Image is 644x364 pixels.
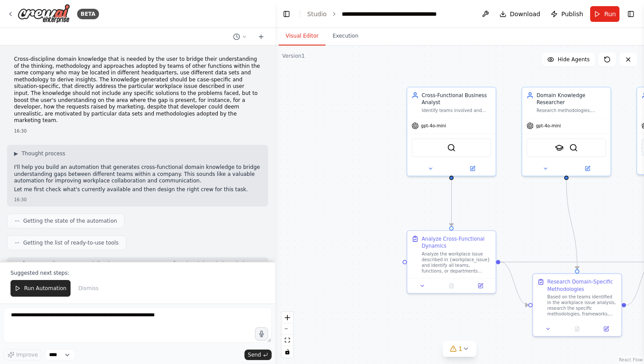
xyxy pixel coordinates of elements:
button: Open in side panel [468,281,492,290]
span: Send [248,351,261,358]
button: Visual Editor [279,27,326,45]
span: Getting the state of the automation [23,217,117,224]
div: Version 1 [282,52,305,59]
div: 16:30 [14,128,261,134]
a: React Flow attribution [619,357,643,362]
button: Start a new chat [254,31,268,42]
span: Run [604,10,616,18]
p: Let me first check what's currently available and then design the right crew for this task. [14,186,261,193]
button: Publish [547,6,587,22]
div: Cross-Functional Business AnalystIdentify teams involved and map their operational characteristic... [407,87,496,176]
button: Download [496,6,544,22]
div: Analyze the workplace issue described in {workplace_issue} and identify all teams, functions, or ... [421,251,491,274]
div: Analyze Cross-Functional Dynamics [421,235,491,250]
span: gpt-4o-mini [536,123,561,129]
p: Suggested next steps: [11,269,265,276]
button: Run [590,6,619,22]
p: Cross-discipline domain knowledge that is needed by the user to bridge their understanding of the... [14,56,261,124]
button: Hide Agents [542,52,595,66]
img: SerplyScholarSearchTool [555,143,564,152]
span: Hide Agents [558,56,590,63]
div: BETA [77,9,99,19]
div: Domain Knowledge ResearcherResearch methodologies, frameworks, and data sources each team uses. F... [521,87,611,176]
div: Research Domain-Specific MethodologiesBased on the teams identified in the workplace issue analys... [532,273,622,337]
button: zoom out [282,323,293,335]
button: fit view [282,335,293,346]
div: React Flow controls [282,312,293,357]
button: ▶Thought process [14,150,65,157]
div: Analyze Cross-Functional DynamicsAnalyze the workplace issue described in {workplace_issue} and i... [407,230,496,294]
img: SerplyWebSearchTool [447,143,456,152]
div: 16:30 [14,196,261,203]
button: Open in side panel [567,164,608,173]
p: Perfect! Now I'll create a specialized crew to generate cross-functional domain knowledge. This a... [14,261,261,281]
button: Click to speak your automation idea [255,327,268,340]
g: Edge from e589f62c-bc9c-4728-9886-b57b9e2ad5e5 to 3d77fd60-9e19-4241-a12b-242b5ed43cf0 [448,180,455,226]
button: Improve [4,349,42,360]
div: Domain Knowledge Researcher [537,92,606,106]
span: ▶ [14,150,18,157]
button: No output available [436,281,467,290]
span: gpt-4o-mini [421,123,446,129]
img: SerplyWebSearchTool [569,143,578,152]
img: Logo [18,4,70,24]
div: Research methodologies, frameworks, and data sources each team uses. Focus on industry best pract... [537,108,606,113]
button: Run Automation [11,280,71,297]
div: Identify teams involved and map their operational characteristics. Focus on team structures, repo... [421,108,491,113]
span: Improve [16,351,38,358]
div: Cross-Functional Business Analyst [421,92,491,106]
div: Based on the teams identified in the workplace issue analysis, research the specific methodologie... [547,294,617,317]
span: Thought process [21,150,65,157]
button: No output available [562,325,592,333]
button: zoom in [282,312,293,323]
span: Download [510,10,541,18]
button: Open in side panel [452,164,493,173]
button: 1 [443,341,477,357]
nav: breadcrumb [307,10,437,18]
div: Research Domain-Specific Methodologies [547,278,617,293]
button: Send [244,350,272,360]
button: Open in side panel [594,325,618,333]
button: Switch to previous chat [230,31,251,42]
button: Dismiss [74,280,103,297]
span: 1 [459,344,463,353]
a: Studio [307,10,327,17]
g: Edge from 3d77fd60-9e19-4241-a12b-242b5ed43cf0 to 3c413b7e-830d-4a09-949b-cb0585f1363b [500,259,528,309]
button: toggle interactivity [282,346,293,357]
span: Dismiss [78,285,99,292]
button: Execution [326,27,365,45]
button: Show right sidebar [625,8,637,20]
g: Edge from 28865c95-2d63-44bc-8778-6ca4ca4488f3 to 3c413b7e-830d-4a09-949b-cb0585f1363b [563,180,581,269]
p: I'll help you build an automation that generates cross-functional domain knowledge to bridge unde... [14,164,261,185]
span: Run Automation [24,285,67,292]
span: Getting the list of ready-to-use tools [23,239,119,246]
button: Hide left sidebar [280,8,293,20]
span: Publish [561,10,583,18]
